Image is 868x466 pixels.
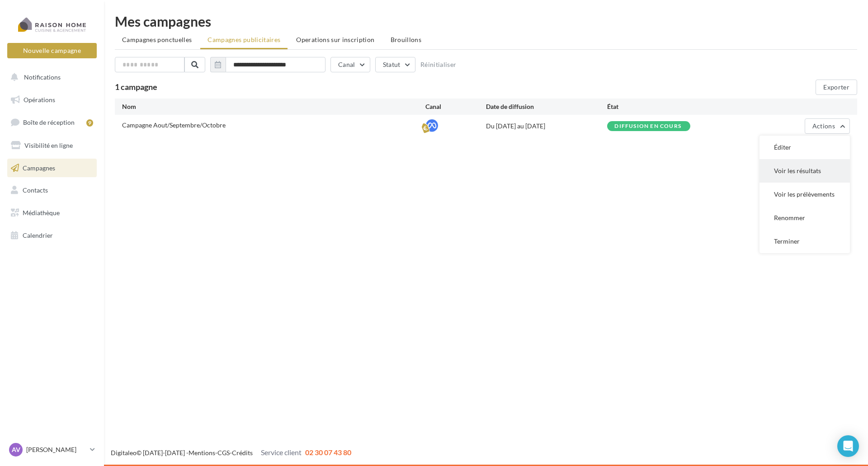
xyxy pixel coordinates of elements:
span: Service client [261,448,302,457]
a: AV [PERSON_NAME] [7,441,97,458]
div: Du [DATE] au [DATE] [486,122,607,131]
button: Voir les prélèvements [759,183,850,206]
div: Nom [122,102,425,111]
span: Boîte de réception [23,118,75,126]
a: Crédits [232,449,253,457]
span: 1 campagne [115,82,157,92]
a: Visibilité en ligne [5,136,99,155]
span: AV [12,445,20,454]
a: Calendrier [5,226,99,245]
a: Opérations [5,90,99,109]
div: Date de diffusion [486,102,607,111]
span: Operations sur inscription [296,36,374,43]
button: Voir les résultats [759,159,850,183]
span: Médiathèque [23,209,60,217]
span: 02 30 07 43 80 [305,448,351,457]
div: Open Intercom Messenger [837,435,859,457]
span: Calendrier [23,231,53,239]
div: 9 [86,119,93,127]
span: Campagnes ponctuelles [122,36,192,43]
a: CGS [217,449,230,457]
span: Contacts [23,186,48,194]
button: Éditer [759,136,850,159]
span: Campagne Aout/Septembre/Octobre [122,121,226,129]
button: Canal [330,57,370,72]
div: Diffusion en cours [614,123,681,129]
a: Campagnes [5,159,99,178]
button: Nouvelle campagne [7,43,97,58]
button: Renommer [759,206,850,230]
span: Brouillons [391,36,422,43]
span: Visibilité en ligne [24,141,73,149]
a: Mentions [189,449,215,457]
a: Contacts [5,181,99,200]
button: Notifications [5,68,95,87]
span: Notifications [24,73,61,81]
span: Actions [812,122,835,130]
div: État [607,102,728,111]
a: Boîte de réception9 [5,113,99,132]
button: Réinitialiser [420,61,457,68]
div: Mes campagnes [115,14,857,28]
span: Opérations [24,96,55,104]
a: Médiathèque [5,203,99,222]
span: © [DATE]-[DATE] - - - [111,449,351,457]
button: Actions [805,118,850,134]
p: [PERSON_NAME] [26,445,86,454]
button: Terminer [759,230,850,253]
div: Canal [425,102,486,111]
button: Statut [375,57,415,72]
span: Campagnes [23,164,55,171]
button: Exporter [816,80,857,95]
a: Digitaleo [111,449,137,457]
